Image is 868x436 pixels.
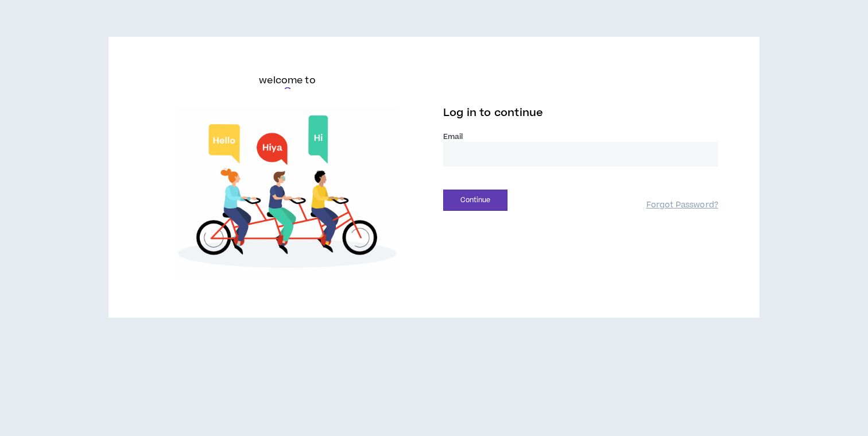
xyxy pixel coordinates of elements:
[646,200,718,211] a: Forgot Password?
[443,132,718,142] label: Email
[443,190,507,211] button: Continue
[259,74,316,87] h6: welcome to
[443,106,543,120] span: Log in to continue
[150,107,425,281] img: Welcome to Wripple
